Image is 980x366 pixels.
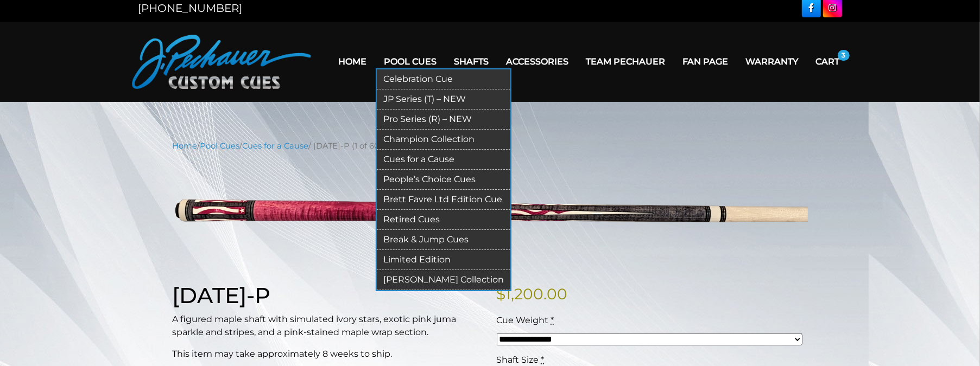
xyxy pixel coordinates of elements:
[377,250,510,270] a: Limited Edition
[377,89,510,110] a: JP Series (T) – NEW
[497,315,549,325] span: Cue Weight
[377,210,510,230] a: Retired Cues
[497,285,506,303] span: $
[377,270,510,290] a: [PERSON_NAME] Collection
[377,69,510,89] a: Celebration Cue
[173,282,484,309] h1: [DATE]-P
[541,355,545,365] abbr: required
[737,48,807,75] a: Warranty
[377,110,510,130] a: Pro Series (R) – NEW
[377,190,510,210] a: Brett Favre Ltd Edition Cue
[807,48,849,75] a: Cart
[497,355,539,365] span: Shaft Size
[173,313,484,339] p: A figured maple shaft with simulated ivory stars, exotic pink juma sparkle and stripes, and a pin...
[138,2,243,15] a: [PHONE_NUMBER]
[173,348,484,361] p: This item may take approximately 8 weeks to ship.
[173,141,198,151] a: Home
[132,35,311,89] img: Pechauer Custom Cues
[446,48,498,75] a: Shafts
[173,140,808,152] nav: Breadcrumb
[497,285,568,303] bdi: 1,200.00
[377,130,510,150] a: Champion Collection
[498,48,578,75] a: Accessories
[551,315,554,325] abbr: required
[578,48,674,75] a: Team Pechauer
[330,48,376,75] a: Home
[376,48,446,75] a: Pool Cues
[674,48,737,75] a: Fan Page
[377,170,510,190] a: People’s Choice Cues
[243,141,309,151] a: Cues for a Cause
[200,141,240,151] a: Pool Cues
[377,150,510,170] a: Cues for a Cause
[377,230,510,250] a: Break & Jump Cues
[173,160,808,266] img: dec6-p.png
